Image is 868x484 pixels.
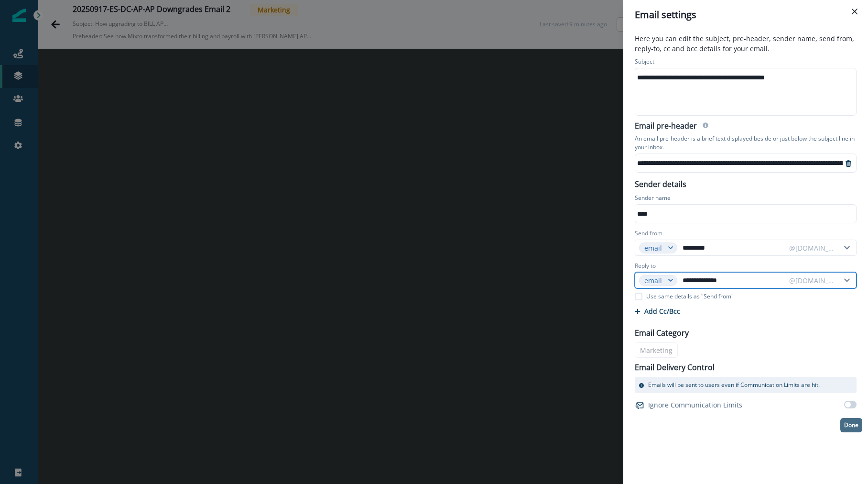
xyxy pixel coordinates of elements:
p: Sender name [635,194,671,204]
p: Use same details as "Send from" [646,292,734,301]
p: Done [844,422,858,429]
label: Send from [635,229,662,238]
svg: remove-preheader [845,160,852,167]
button: Add Cc/Bcc [635,307,680,316]
p: An email pre-header is a brief text displayed beside or just below the subject line in your inbox. [635,132,857,154]
label: Reply to [635,262,656,270]
div: email [644,275,663,286]
div: @[DOMAIN_NAME] [789,243,835,253]
p: Emails will be sent to users even if Communication Limits are hit. [648,381,820,389]
h2: Email pre-header [635,121,697,132]
p: Email Category [635,327,689,339]
button: Close [847,4,862,19]
p: Subject [635,57,654,68]
p: Sender details [629,176,692,190]
p: Here you can edit the subject, pre-header, sender name, send from, reply-to, cc and bcc details f... [629,33,862,55]
div: @[DOMAIN_NAME] [789,275,835,286]
p: Email Delivery Control [635,362,715,373]
button: Done [840,418,862,432]
p: Ignore Communication Limits [648,400,742,410]
div: email [644,243,663,253]
div: Email settings [635,8,857,22]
